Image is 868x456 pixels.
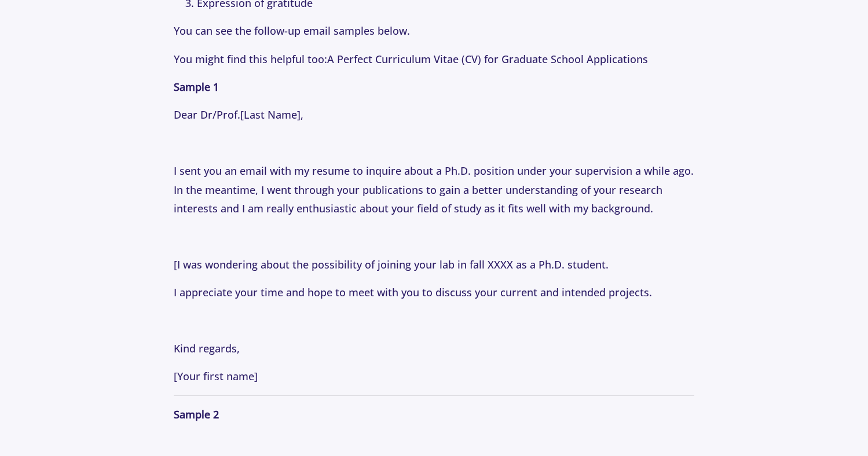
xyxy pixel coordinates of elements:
p: Dear Dr/Prof. , [174,105,694,124]
p: I was wondering about the possibility of joining your lab in fall XXXX as a Ph.D. student. [174,255,694,274]
a: A Perfect Curriculum Vitae (CV) for Graduate School Applications [327,52,648,66]
strong: Sample 2 [174,407,219,421]
p: I sent you an email with my resume to inquire about a Ph.D. position under your supervision a whi... [174,161,694,218]
p: Kind regards, [174,339,694,358]
span: [Last Name] [240,108,301,122]
strong: Sample 1 [174,80,219,94]
p: You might find this helpful too: [174,50,694,68]
a: [ [174,258,177,271]
p: I appreciate your time and hope to meet with you to discuss your current and intended projects. [174,283,694,301]
p: [Your first name] [174,367,694,385]
p: You can see the follow-up email samples below. [174,21,694,40]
